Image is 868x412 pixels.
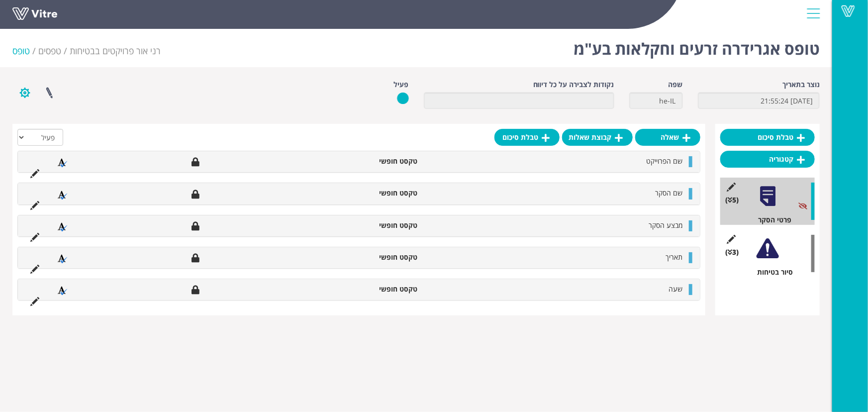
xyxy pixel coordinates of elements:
[669,284,682,294] span: שעה
[533,80,614,90] label: נקודות לצבירה על כל דיווח
[397,92,409,104] img: yes
[728,215,815,225] div: פרטי הסקר
[669,80,683,90] label: שפה
[323,220,423,230] li: טקסט חופשי
[323,156,423,166] li: טקסט חופשי
[725,247,739,257] span: (3 )
[38,45,61,57] a: טפסים
[323,284,423,294] li: טקסט חופשי
[70,45,161,57] span: 264
[494,129,560,146] a: טבלת סיכום
[728,267,815,277] div: סיור בטיחות
[725,195,739,205] span: (5 )
[562,129,633,146] a: קבוצת שאלות
[323,188,423,198] li: טקסט חופשי
[646,156,682,166] span: שם הפרוייקט
[720,151,815,168] a: קטגוריה
[649,220,682,230] span: מבצע הסקר
[394,80,409,90] label: פעיל
[720,129,815,146] a: טבלת סיכום
[323,252,423,262] li: טקסט חופשי
[655,188,682,198] span: שם הסקר
[782,80,820,90] label: נוצר בתאריך
[12,45,38,58] li: טופס
[574,25,820,67] h1: טופס אגרידרה זרעים וחקלאות בע"מ
[635,129,700,146] a: שאלה
[666,252,682,262] span: תאריך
